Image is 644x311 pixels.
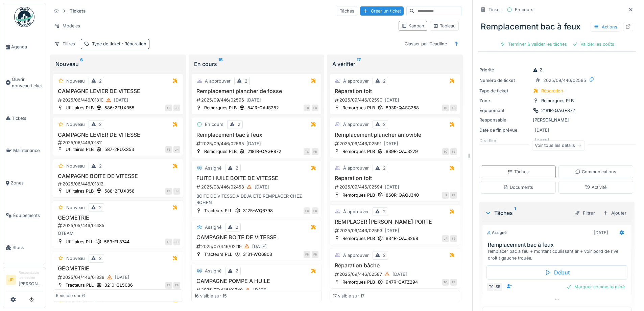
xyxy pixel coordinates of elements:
div: Utilitaires PLB [66,105,94,111]
div: 2025/09/446/02595 [196,139,319,148]
div: JP [442,192,449,199]
img: Badge_color-CXgf-gQk.svg [14,7,34,27]
div: Utilitaires PLB [66,146,94,153]
a: Agenda [3,31,46,63]
div: 3125-WQ6798 [243,207,273,214]
a: Stock [3,231,46,264]
li: [PERSON_NAME] [19,270,43,290]
div: Date de fin prévue [479,127,530,133]
div: remplacer bac a feu + montant coulissant ar + voir bord de rive droit t gauche trouée. [488,248,629,261]
h3: Reparation toit [333,175,457,181]
div: 834R-QAJS268 [386,235,418,242]
div: FB [312,105,318,111]
div: 2 [99,78,102,84]
div: À approuver [343,78,369,84]
sup: 1 [514,209,516,217]
span: Stock [13,244,43,251]
span: Agenda [11,44,43,50]
div: TC [304,148,310,155]
div: [DATE] [392,271,407,277]
div: 2025/05/446/01435 [57,222,180,229]
div: Nouveau [66,121,85,128]
div: Assigné [486,230,507,236]
div: 2025/09/446/02591 [334,139,457,148]
div: [DATE] [594,229,608,236]
div: 2025/09/446/02587 [334,270,457,279]
div: Type de ticket [479,88,530,94]
div: Tracteurs PLL [66,282,94,288]
div: 893R-QASC268 [386,105,419,111]
div: 2025/09/446/02595 [543,77,586,84]
div: QTEAM [56,230,180,237]
div: 16 visible sur 15 [194,292,227,299]
div: Remorques PLB [204,105,237,111]
strong: Tickets [67,8,88,14]
div: FB [450,192,457,199]
div: 2025/08/446/02458 [196,183,319,191]
div: 2025/06/446/01810 [57,96,180,104]
div: TC [442,279,449,286]
div: JP [442,235,449,242]
div: [DATE] [385,184,399,190]
div: Marquer comme terminé [564,282,627,291]
div: [DATE] [114,97,128,103]
div: FB [304,207,310,214]
h3: CAMPAGNE POMPE A HUILE [194,278,319,284]
h3: CAMPAGNE BOITE DE VITESSE [56,173,180,179]
div: Kanban [402,23,424,29]
div: 2 [383,78,386,84]
div: En cours [515,6,533,13]
div: Nouveau [66,78,85,84]
div: Communications [575,169,616,175]
div: À approuver [205,78,231,84]
div: Numéro de ticket [479,77,530,84]
div: Responsable technicien [19,270,43,281]
div: Remorques PLB [342,148,375,155]
div: Assigné [205,165,221,171]
div: [DATE] [385,97,399,103]
div: JH [173,239,180,245]
div: TC [442,105,449,111]
div: Filtrer [572,208,598,218]
div: 6 visible sur 6 [56,292,85,299]
div: Tableau [433,23,456,29]
div: TC [442,148,449,155]
div: [DATE] [252,243,267,250]
div: 2 [383,165,386,171]
div: Priorité [479,67,530,73]
div: JH [173,105,180,111]
div: 2025/07/446/01940 [196,286,319,294]
div: Ticket [488,6,501,13]
div: 588-2FUX358 [104,188,135,194]
div: [DATE] [535,127,549,133]
div: FB [165,282,172,289]
sup: 15 [218,60,223,68]
div: 2 [99,121,102,128]
div: 587-2FUX353 [104,146,134,153]
div: 2025/09/446/02596 [196,96,319,104]
sup: 6 [80,60,83,68]
a: Ouvrir nouveau ticket [3,63,46,102]
div: Remorques PLB [204,148,237,155]
h3: Remplacement plancher de fosse [194,88,319,94]
div: 2 [236,165,238,171]
div: FB [450,148,457,155]
div: Terminer & valider les tâches [497,40,570,49]
h3: Remplacement bac à feux [488,242,629,248]
div: BOITE DE VITESSE A DEJA ETE REMPLACER CHEZ ROHEN [194,193,319,206]
div: 2 [99,163,102,169]
h3: REMPLACER [PERSON_NAME] PORTE [333,219,457,225]
div: 2025/07/446/02119 [196,242,319,251]
h3: Remplacement plancher amovible [333,132,457,138]
h3: FUITE HUILE BOITE DE VITESSE [194,175,319,181]
div: FB [165,105,172,111]
div: Remorques PLB [342,279,375,285]
a: Tickets [3,102,46,135]
div: Type de ticket [92,41,146,47]
div: Activité [585,184,606,191]
div: Assigné [205,224,221,230]
div: Nouveau [66,204,85,211]
h3: Réparation toit [333,88,457,94]
div: Réparation [541,88,563,94]
div: 2 [99,204,102,211]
